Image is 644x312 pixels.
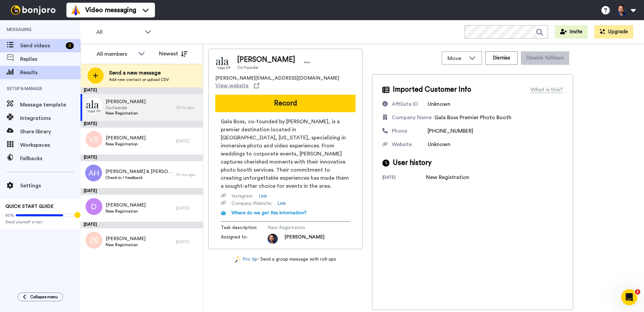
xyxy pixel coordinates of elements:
div: - Send a group message with roll-ups [208,256,363,263]
div: [DATE] [176,138,200,144]
span: New Registration [106,242,146,248]
span: New Registration [268,224,331,231]
button: Disable fallback [521,51,569,65]
span: Gala Boss Premier Photo Booth [434,115,512,120]
span: New Registration [106,141,146,147]
span: Move [447,54,466,62]
div: [DATE] [80,154,203,161]
span: Fallbacks [20,154,80,163]
span: Settings [20,182,80,190]
div: 20 hr ago [176,105,200,110]
img: a0c1c298-d5b3-49a6-9709-ad4e72b0e33e-1709121809.jpg [268,234,278,244]
span: Assigned to: [221,234,268,244]
span: New Registration [106,110,146,116]
img: ah.png [85,165,102,181]
span: Send a new message [109,69,169,77]
a: Link [277,200,286,207]
button: Newest [154,47,193,60]
div: 3 [66,42,74,49]
span: Instagram : [231,193,253,199]
span: Send yourself a test [5,219,75,225]
span: Unknown [428,142,450,147]
span: QUICK START GUIDE [5,204,54,209]
span: Add new contact or upload CSV [109,77,169,82]
img: vm-color.svg [70,5,81,15]
span: Imported Customer Info [393,85,471,95]
a: Pro tip [235,256,257,263]
span: 1 [635,289,640,295]
a: View website [215,82,259,90]
span: Send videos [20,42,63,50]
span: Workspaces [20,141,80,149]
span: Where do we get this information? [231,211,307,215]
div: Website [392,140,412,148]
span: Co-founder [237,65,295,70]
iframe: Intercom live chat [621,289,637,305]
span: Results [20,69,80,77]
span: View website [215,82,249,90]
img: vr.png [86,131,102,148]
a: Link [259,193,267,199]
span: Check in / feedback [105,175,173,180]
div: [DATE] [80,87,203,94]
span: [PERSON_NAME] [237,55,295,65]
span: Collapse menu [30,294,58,300]
button: Upgrade [594,25,633,39]
div: [DATE] [80,222,203,228]
span: Company Website : [231,200,272,207]
div: [DATE] [382,175,426,181]
span: [PERSON_NAME] [106,135,146,141]
span: Replies [20,55,80,63]
span: Unknown [428,101,450,107]
span: Co-founder [106,105,146,110]
span: Gala Boss, co-founded by [PERSON_NAME], is a premier destination located in [GEOGRAPHIC_DATA], [U... [221,118,350,190]
div: 10 mo ago [176,172,200,177]
span: All [96,28,141,36]
div: Affiliate ID [392,100,418,108]
span: User history [393,158,432,168]
span: [PERSON_NAME] & [PERSON_NAME] [105,168,173,175]
img: bj-logo-header-white.svg [8,5,58,15]
div: [DATE] [80,188,203,195]
span: New Registration [106,209,146,214]
span: [PERSON_NAME][EMAIL_ADDRESS][DOMAIN_NAME] [215,75,339,82]
div: New Registration [426,173,469,181]
span: Video messaging [85,5,136,15]
button: Invite [555,25,588,39]
span: Integrations [20,114,80,122]
img: zb.png [86,232,102,249]
span: [PERSON_NAME] [106,202,146,209]
button: Collapse menu [17,293,63,301]
div: [DATE] [176,206,200,211]
span: [PERSON_NAME] [106,235,146,242]
img: Image of Maria Ramirez [215,54,232,71]
button: Record [215,95,356,112]
div: [DATE] [176,239,200,244]
div: Phone [392,127,407,135]
span: 80% [5,213,14,218]
div: Company Name [392,114,432,122]
div: [DATE] [80,121,203,128]
span: [PERSON_NAME] [284,234,324,244]
span: Message template [20,101,80,109]
img: c468e1ff-b451-43cd-a5a9-e7e40d1b14ef.png [86,97,102,114]
img: magic-wand.svg [235,256,241,263]
button: Dismiss [485,51,518,65]
span: Task description : [221,224,268,231]
img: d.png [86,198,102,215]
div: Tooltip anchor [74,212,80,218]
div: What is this? [531,86,563,94]
div: All members [97,50,135,58]
span: Share library [20,128,80,136]
span: [PHONE_NUMBER] [428,128,473,134]
span: [PERSON_NAME] [106,98,146,105]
